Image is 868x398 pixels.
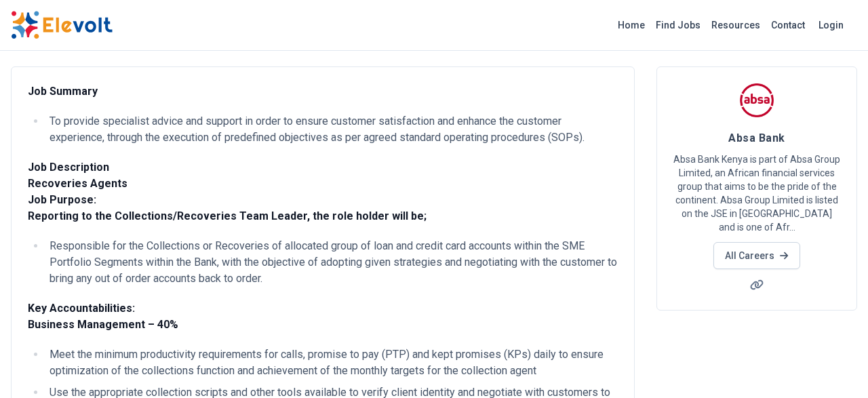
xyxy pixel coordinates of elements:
[810,12,852,39] a: Login
[28,193,96,206] strong: Job Purpose:
[28,210,427,222] strong: Reporting to the Collections/Recoveries Team Leader, the role holder will be;
[766,14,810,36] a: Contact
[28,177,127,190] strong: Recoveries Agents
[11,11,113,39] img: Elevolt
[728,132,785,144] span: Absa Bank
[45,346,618,379] li: Meet the minimum productivity requirements for calls, promise to pay (PTP) and kept promises (KPs...
[45,113,618,146] li: To provide specialist advice and support in order to ensure customer satisfaction and enhance the...
[28,302,135,315] strong: Key Accountabilities:
[713,242,800,269] a: All Careers
[612,14,650,36] a: Home
[28,85,98,98] strong: Job Summary
[45,238,618,287] li: Responsible for the Collections or Recoveries of allocated group of loan and credit card accounts...
[800,333,868,398] iframe: Chat Widget
[673,153,840,234] p: Absa Bank Kenya is part of Absa Group Limited, an African financial services group that aims to b...
[28,318,178,331] strong: Business Management – 40%
[650,14,706,36] a: Find Jobs
[740,83,774,117] img: Absa Bank
[28,161,109,174] strong: Job Description
[706,14,766,36] a: Resources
